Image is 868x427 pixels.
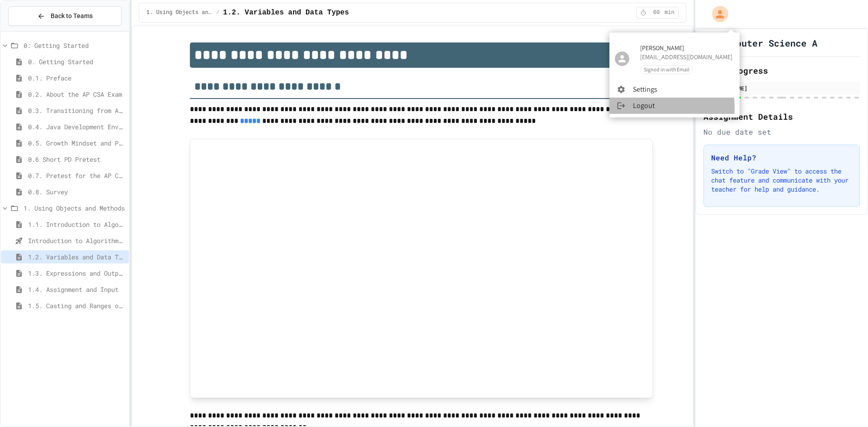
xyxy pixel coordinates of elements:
[640,43,732,52] span: [PERSON_NAME]
[609,98,740,114] li: Logout
[609,81,740,98] li: Settings
[830,391,859,418] iframe: chat widget
[641,66,693,73] span: Signed in with Email
[640,52,732,61] div: [EMAIL_ADDRESS][DOMAIN_NAME]
[793,352,859,390] iframe: chat widget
